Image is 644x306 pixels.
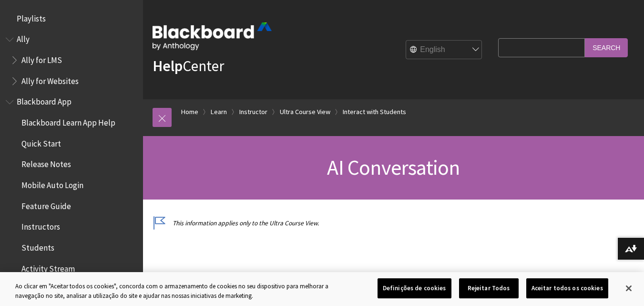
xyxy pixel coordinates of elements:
a: Ultra Course View [280,106,330,118]
span: Quick Start [21,136,61,148]
button: Definições de cookies [378,278,451,298]
span: Ally for LMS [21,52,62,65]
button: Rejeitar Todos [459,278,519,298]
span: Instructors [21,219,60,232]
strong: Help [153,56,183,75]
span: Mobile Auto Login [21,177,83,190]
span: Blackboard App [17,94,72,107]
img: Blackboard by Anthology [153,22,272,50]
span: Playlists [17,11,46,23]
button: Fechar [618,278,639,299]
select: Site Language Selector [406,41,482,60]
button: Aceitar todos os cookies [526,278,608,298]
p: This information applies only to the Ultra Course View. [153,219,493,228]
span: AI Conversation [327,154,460,180]
a: Learn [211,106,227,118]
span: Feature Guide [21,198,71,211]
nav: Book outline for Playlists [6,11,137,27]
a: HelpCenter [153,56,224,75]
a: Instructor [239,106,267,118]
span: Ally [17,32,30,44]
a: Interact with Students [343,106,406,118]
span: About AI Conversation [153,270,493,290]
span: Ally for Websites [21,73,79,86]
span: Release Notes [21,157,71,169]
span: Students [21,240,54,253]
nav: Book outline for Anthology Ally Help [6,32,137,89]
div: Ao clicar em "Aceitar todos os cookies", concorda com o armazenamento de cookies no seu dispositi... [15,282,354,300]
span: Activity Stream [21,261,75,274]
span: Blackboard Learn App Help [21,115,115,127]
a: Home [181,106,198,118]
input: Search [585,38,628,57]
